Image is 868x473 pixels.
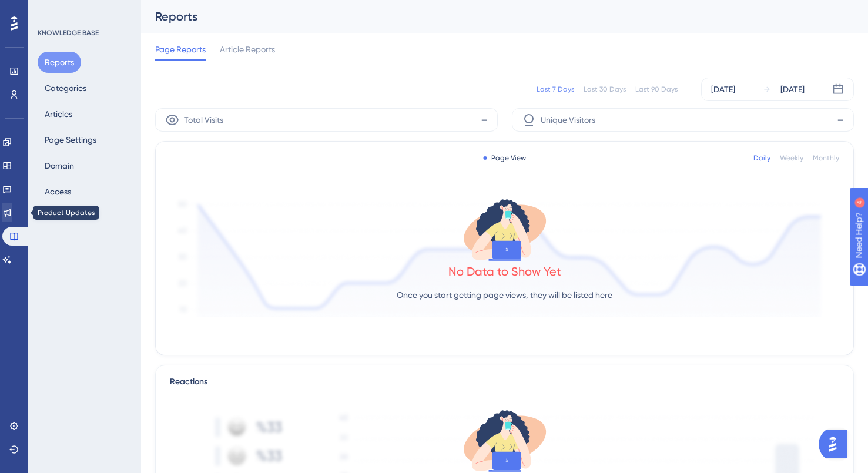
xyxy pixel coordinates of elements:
[584,85,626,94] div: Last 30 Days
[155,8,825,25] div: Reports
[711,82,735,96] div: [DATE]
[38,78,93,99] button: Categories
[813,153,839,163] div: Monthly
[819,427,854,462] iframe: UserGuiding AI Assistant Launcher
[397,288,612,302] p: Once you start getting page views, they will be listed here
[448,263,561,280] div: No Data to Show Yet
[38,181,78,202] button: Access
[170,375,839,389] div: Reactions
[537,85,574,94] div: Last 7 Days
[753,153,770,163] div: Daily
[184,113,223,127] span: Total Visits
[635,85,678,94] div: Last 90 Days
[780,153,803,163] div: Weekly
[38,103,79,125] button: Articles
[220,42,275,56] span: Article Reports
[155,42,206,56] span: Page Reports
[483,153,526,163] div: Page View
[541,113,595,127] span: Unique Visitors
[481,110,488,129] span: -
[38,155,81,176] button: Domain
[82,6,85,15] div: 4
[780,82,805,96] div: [DATE]
[28,3,73,17] span: Need Help?
[837,110,844,129] span: -
[38,52,81,73] button: Reports
[38,28,99,38] div: KNOWLEDGE BASE
[38,129,103,150] button: Page Settings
